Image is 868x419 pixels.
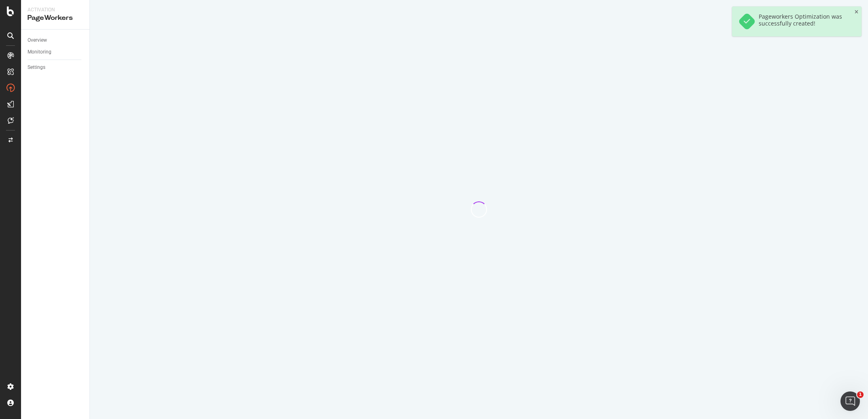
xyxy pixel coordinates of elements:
iframe: Intercom live chat [840,391,860,411]
div: Overview [28,36,47,45]
div: Settings [28,63,45,72]
div: Monitoring [28,48,51,56]
a: Settings [28,63,84,72]
a: Overview [28,36,84,45]
span: 1 [857,391,864,398]
a: Monitoring [28,48,84,56]
div: Activation [28,6,83,13]
div: Pageworkers Optimization was successfully created! [759,13,847,30]
div: close toast [855,10,858,15]
div: PageWorkers [28,13,83,23]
